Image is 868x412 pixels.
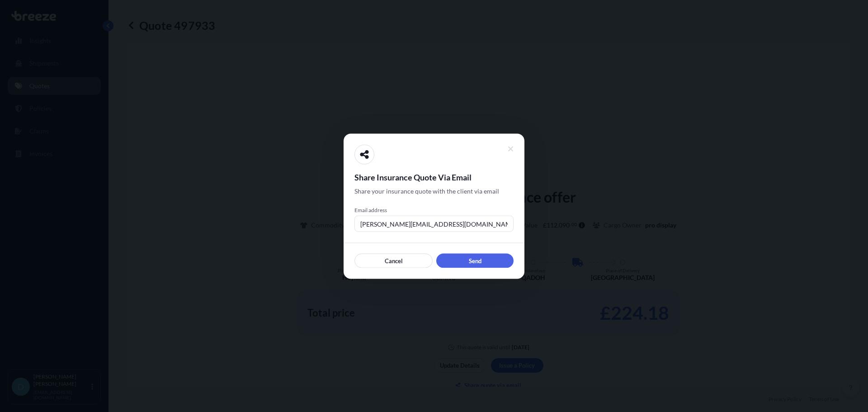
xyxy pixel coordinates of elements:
[436,253,514,268] button: Send
[354,215,514,232] input: example@gmail.com
[354,171,514,182] span: Share Insurance Quote Via Email
[354,186,499,195] span: Share your insurance quote with the client via email
[385,256,403,265] p: Cancel
[354,206,514,213] span: Email address
[354,253,433,268] button: Cancel
[469,256,481,265] p: Send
